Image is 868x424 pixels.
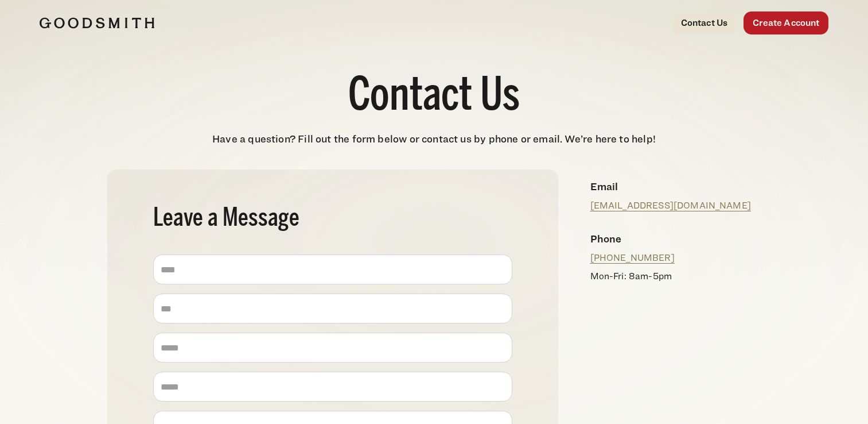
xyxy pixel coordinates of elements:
[153,206,512,232] h2: Leave a Message
[590,269,752,283] p: Mon-Fri: 8am-5pm
[744,11,828,34] a: Create Account
[40,17,154,29] img: Goodsmith
[590,179,752,194] h4: Email
[672,11,737,34] a: Contact Us
[590,252,675,263] a: [PHONE_NUMBER]
[590,200,751,211] a: [EMAIL_ADDRESS][DOMAIN_NAME]
[590,231,752,246] h4: Phone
